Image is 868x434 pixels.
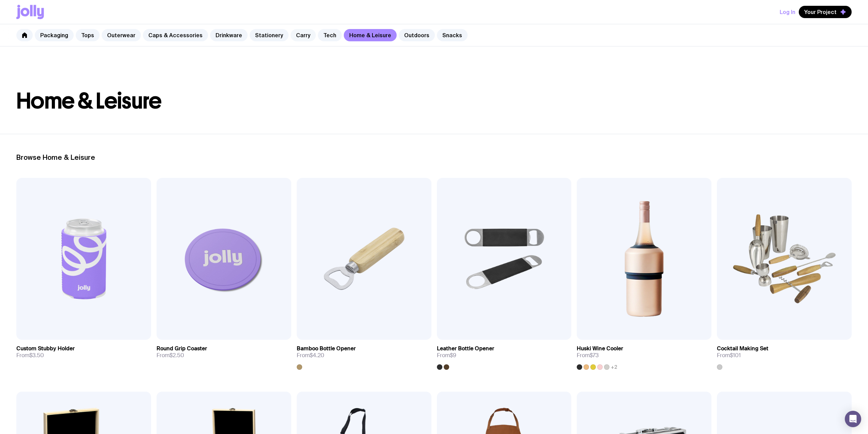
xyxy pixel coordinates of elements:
span: $73 [590,352,599,359]
h3: Bamboo Bottle Opener [297,345,356,352]
span: From [437,352,456,359]
span: +2 [611,364,617,370]
span: $9 [450,352,456,359]
a: Snacks [437,29,468,41]
a: Carry [291,29,316,41]
div: Open Intercom Messenger [845,411,861,427]
a: Tech [318,29,342,41]
a: Tops [76,29,100,41]
a: Leather Bottle OpenerFrom$9 [437,340,572,370]
span: From [16,352,44,359]
a: Packaging [35,29,74,41]
span: $4.20 [310,352,324,359]
a: Bamboo Bottle OpenerFrom$4.20 [297,340,431,370]
span: From [717,352,741,359]
h2: Browse Home & Leisure [16,153,852,162]
span: $101 [730,352,741,359]
h3: Cocktail Making Set [717,345,768,352]
button: Your Project [799,6,852,18]
a: Outdoors [399,29,435,41]
span: Your Project [804,9,837,15]
h3: Huski Wine Cooler [577,345,623,352]
button: Log In [780,6,795,18]
a: Round Grip CoasterFrom$2.50 [157,340,291,364]
span: $2.50 [170,352,184,359]
h1: Home & Leisure [16,90,852,112]
h3: Round Grip Coaster [157,345,207,352]
a: Outerwear [102,29,141,41]
a: Home & Leisure [344,29,397,41]
a: Stationery [250,29,289,41]
a: Custom Stubby HolderFrom$3.50 [16,340,151,364]
h3: Custom Stubby Holder [16,345,75,352]
span: From [577,352,599,359]
span: From [297,352,324,359]
span: $3.50 [29,352,44,359]
a: Caps & Accessories [143,29,208,41]
a: Drinkware [210,29,248,41]
a: Huski Wine CoolerFrom$73+2 [577,340,711,370]
a: Cocktail Making SetFrom$101 [717,340,852,370]
h3: Leather Bottle Opener [437,345,494,352]
span: From [157,352,184,359]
